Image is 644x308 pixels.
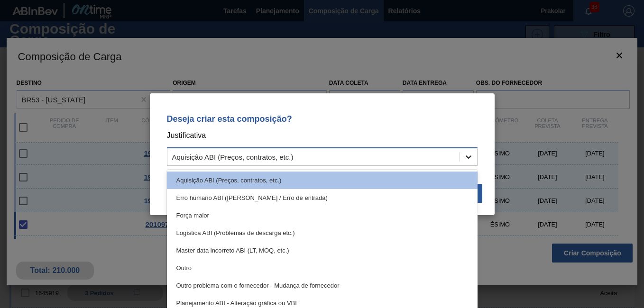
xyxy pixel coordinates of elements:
p: Deseja criar esta composição? [167,114,478,124]
div: Aquisição ABI (Preços, contratos, etc.) [167,172,478,189]
div: Master data incorreto ABI (LT, MOQ, etc.) [167,242,478,259]
div: Erro humano ABI ([PERSON_NAME] / Erro de entrada) [167,189,478,207]
div: Aquisição ABI (Preços, contratos, etc.) [172,153,294,161]
div: Logística ABI (Problemas de descarga etc.) [167,224,478,242]
p: Justificativa [167,129,478,142]
div: Força maior [167,207,478,224]
div: Outro problema com o fornecedor - Mudança de fornecedor [167,277,478,294]
div: Outro [167,259,478,277]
